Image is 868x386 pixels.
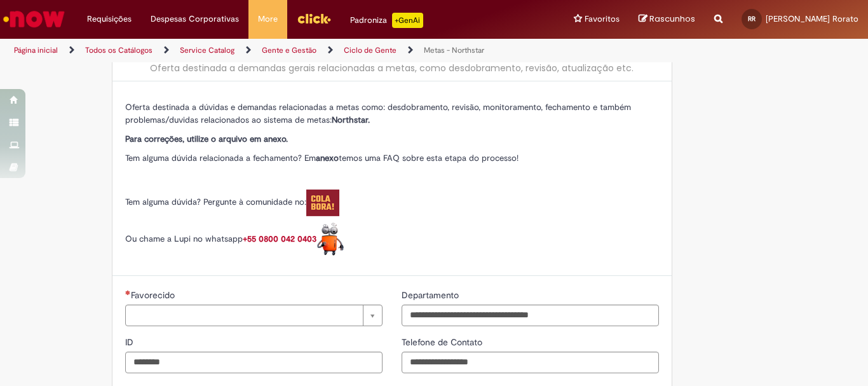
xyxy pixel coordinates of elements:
span: Favoritos [585,13,620,25]
span: Oferta destinada a dúvidas e demandas relacionadas a metas como: desdobramento, revisão, monitora... [125,102,631,125]
span: RR [748,15,756,23]
img: click_logo_yellow_360x200.png [297,9,331,28]
a: Rascunhos [639,13,695,25]
strong: Northstar. [332,114,370,125]
a: Todos os Catálogos [85,45,153,55]
span: Necessários - Favorecido [131,289,177,301]
a: Metas - Northstar [424,45,484,55]
a: Ciclo de Gente [344,45,397,55]
div: Padroniza [350,13,423,28]
p: +GenAi [392,13,423,28]
span: Requisições [87,13,132,25]
a: Gente e Gestão [262,45,316,55]
span: Tem alguma dúvida relacionada a fechamento? Em temos uma FAQ sobre esta etapa do processo! [125,153,519,163]
span: Tem alguma dúvida? Pergunte à comunidade no: [125,196,339,207]
a: Página inicial [14,45,58,55]
img: Colabora%20logo.pngx [306,190,339,216]
img: Lupi%20logo.pngx [316,223,344,256]
span: [PERSON_NAME] Rorato [766,13,858,24]
span: Rascunhos [649,13,695,25]
input: ID [125,352,383,373]
span: Despesas Corporativas [151,13,239,25]
strong: anexo [316,153,339,163]
span: More [258,13,278,25]
span: Ou chame a Lupi no whatsapp [125,233,344,244]
span: Telefone de Contato [402,336,485,348]
span: Necessários [125,290,131,295]
input: Departamento [402,305,659,326]
a: +55 0800 042 0403 [243,233,344,244]
div: Oferta destinada a demandas gerais relacionadas a metas, como desdobramento, revisão, atualização... [125,62,659,74]
strong: Para correções, utilize o arquivo em anexo. [125,134,288,144]
a: Service Catalog [180,45,234,55]
img: ServiceNow [1,6,67,32]
a: Limpar campo Favorecido [125,305,383,326]
ul: Trilhas de página [10,39,569,62]
span: ID [125,336,136,348]
input: Telefone de Contato [402,352,659,373]
span: Departamento [402,289,461,301]
a: Colabora [306,196,339,207]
